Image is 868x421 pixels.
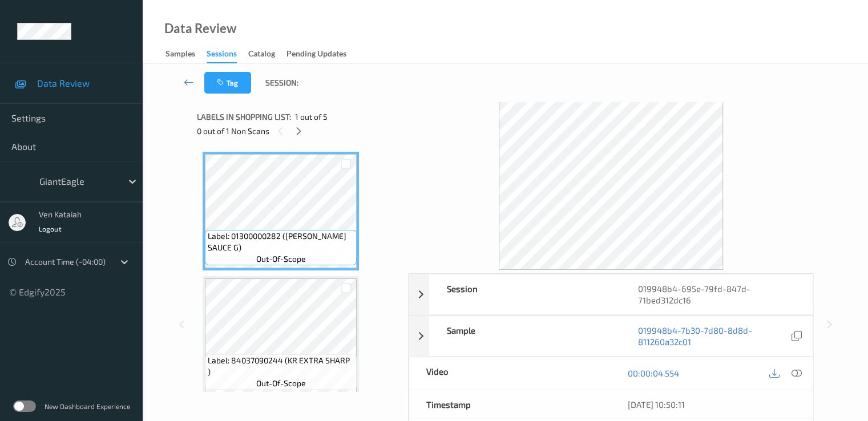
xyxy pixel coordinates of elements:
[265,77,298,88] span: Session:
[429,316,621,356] div: Sample
[256,378,306,389] span: out-of-scope
[204,72,251,94] button: Tag
[197,111,291,123] span: Labels in shopping list:
[197,124,400,138] div: 0 out of 1 Non Scans
[409,315,813,357] div: Sample019948b4-7b30-7d80-8d8d-811260a32c01
[286,46,358,62] a: Pending Updates
[207,48,237,63] div: Sessions
[207,46,248,63] a: Sessions
[248,46,286,62] a: Catalog
[208,230,354,253] span: Label: 01300000282 ([PERSON_NAME] SAUCE G)
[409,274,813,315] div: Session019948b4-695e-79fd-847d-71bed312dc16
[164,23,236,34] div: Data Review
[409,357,611,390] div: Video
[165,48,195,62] div: Samples
[638,325,789,347] a: 019948b4-7b30-7d80-8d8d-811260a32c01
[621,274,813,314] div: 019948b4-695e-79fd-847d-71bed312dc16
[248,48,275,62] div: Catalog
[628,367,679,379] a: 00:00:04.554
[295,111,328,123] span: 1 out of 5
[286,48,346,62] div: Pending Updates
[628,399,796,410] div: [DATE] 10:50:11
[429,274,621,314] div: Session
[256,253,306,265] span: out-of-scope
[409,390,611,419] div: Timestamp
[165,46,207,62] a: Samples
[208,355,354,378] span: Label: 84037090244 (KR EXTRA SHARP )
